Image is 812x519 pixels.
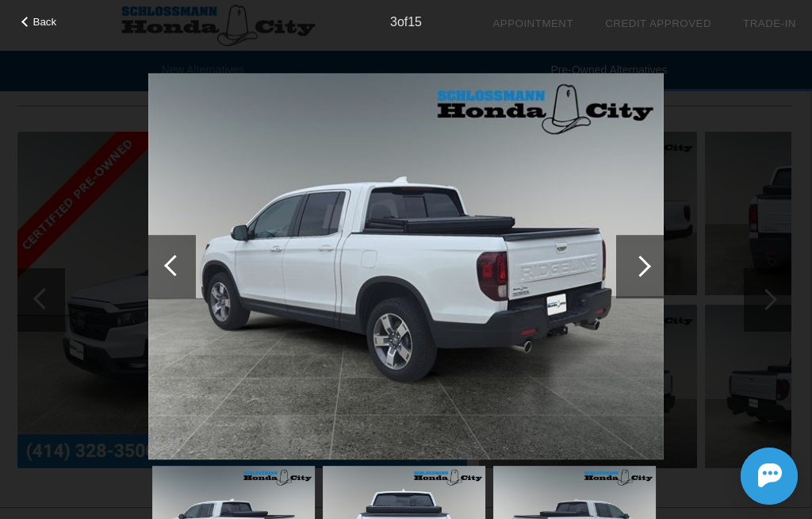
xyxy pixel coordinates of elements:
[33,16,57,28] span: Back
[408,15,422,29] span: 15
[390,15,397,29] span: 3
[492,17,573,29] a: Appointment
[605,17,711,29] a: Credit Approved
[148,73,664,460] img: 3.jpg
[743,17,796,29] a: Trade-In
[669,433,812,519] iframe: Chat Assistance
